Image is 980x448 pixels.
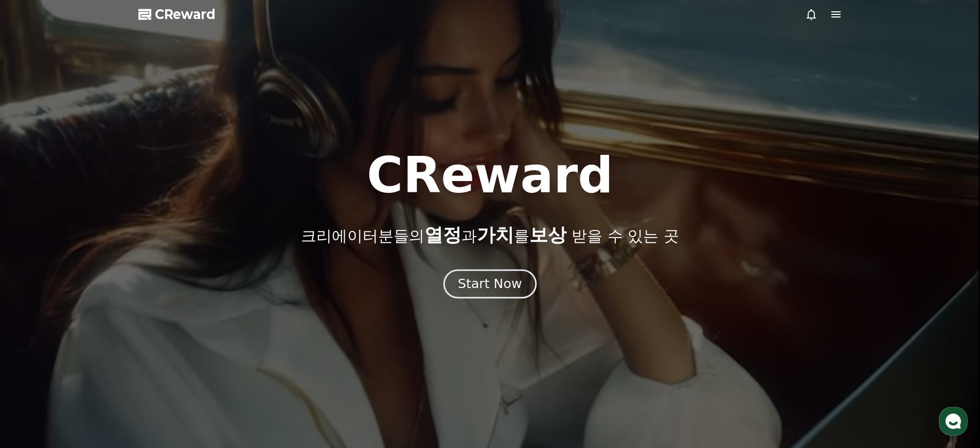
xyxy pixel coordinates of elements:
span: 홈 [32,342,39,350]
span: 설정 [159,342,171,350]
p: 크리에이터분들의 과 를 받을 수 있는 곳 [301,225,679,245]
a: 홈 [3,326,68,352]
span: 보상 [529,224,566,245]
span: CReward [155,6,216,23]
a: 대화 [68,326,133,352]
div: Start Now [458,275,522,293]
button: Start Now [443,269,537,298]
h1: CReward [367,151,613,200]
a: Start Now [446,280,534,290]
a: CReward [138,6,216,23]
span: 대화 [94,342,106,350]
a: 설정 [133,326,198,352]
span: 가치 [477,224,514,245]
span: 열정 [424,224,461,245]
